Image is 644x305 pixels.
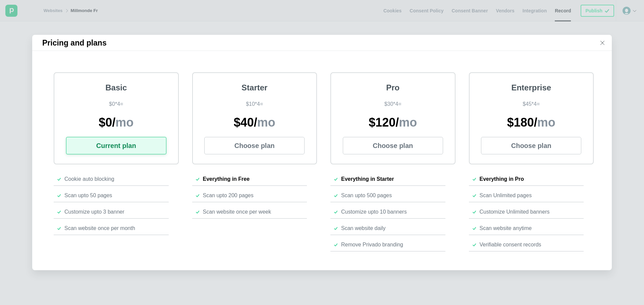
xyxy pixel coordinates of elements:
p: Everything in Free [203,176,250,182]
p: Customize Unlimited banners [480,209,550,215]
div: Choose plan [373,141,413,150]
p: Scan website anytime [480,225,532,231]
p: Everything in Pro [480,176,524,182]
p: Pricing and plans [39,35,110,51]
button: Choose plan [481,137,581,154]
p: Scan upto 200 pages [203,193,254,199]
div: $ 120 / [369,115,417,130]
div: $ 45 * 4 = [523,100,540,108]
p: Customize upto 10 banners [341,209,407,215]
span: mo [115,116,133,129]
div: $ 30 * 4 = [384,100,401,108]
p: Verifiable consent records [480,242,541,248]
p: Scan upto 500 pages [341,193,392,199]
div: $ 0 / [99,115,133,130]
div: Starter [241,82,267,93]
div: Basic [105,82,127,93]
p: Scan website once per week [203,209,271,215]
p: Everything in Starter [341,176,394,182]
span: mo [257,116,275,129]
div: Choose plan [234,141,275,150]
p: Scan Unlimited pages [480,193,532,199]
p: Remove Privado branding [341,242,403,248]
p: Customize upto 3 banner [64,209,124,215]
p: Scan upto 50 pages [64,193,112,199]
div: Enterprise [511,82,551,93]
p: Cookie auto blocking [64,176,114,182]
div: $ 10 * 4 = [246,100,263,108]
div: $ 40 / [234,115,275,130]
button: Choose plan [343,137,443,154]
p: Scan website daily [341,225,386,231]
button: Choose plan [204,137,305,154]
p: Scan website once per month [64,225,135,231]
div: Pro [386,82,399,93]
div: $ 180 / [507,115,555,130]
span: mo [399,116,417,129]
div: Choose plan [511,141,551,150]
div: $ 0 * 4 = [109,100,123,108]
span: mo [537,116,555,129]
